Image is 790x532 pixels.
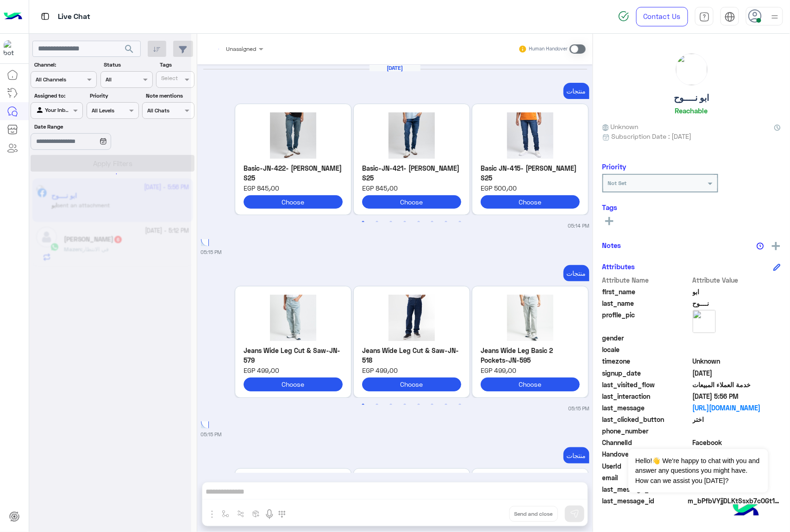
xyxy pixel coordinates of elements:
span: last_message [602,403,691,413]
button: 1 of 4 [358,217,368,227]
img: tab [725,12,735,22]
button: 5 of 4 [414,400,423,409]
button: 3 of 4 [386,400,395,409]
p: Jeans Wide Leg Cut & Saw-JN-579 [244,346,343,365]
button: 6 of 4 [428,400,437,409]
img: picture [693,310,716,333]
h6: Priority [602,162,627,171]
span: last_message_sentiment [602,484,691,494]
span: last_name [602,298,691,308]
button: 7 of 4 [442,217,451,227]
span: last_visited_flow [602,380,691,390]
img: add [772,242,780,250]
a: tab [695,7,714,26]
span: first_name [602,287,691,297]
img: DarkBlue_1.jpg [362,112,461,159]
span: EGP 499٫00 [362,365,461,375]
span: UserId [602,461,691,471]
h6: [DATE] [370,65,420,71]
h5: ابو نــــوح [674,93,709,103]
span: timezone [602,356,691,366]
span: ChannelId [602,438,691,447]
span: gender [602,333,691,343]
small: 05:15 PM [569,405,589,412]
p: 25/9/2025, 5:15 PM [564,265,589,281]
a: Contact Us [636,7,688,26]
span: خدمة العملاء المبيعات [693,380,781,390]
button: 2 of 4 [372,217,382,227]
button: 4 of 4 [400,400,409,409]
span: EGP 499٫00 [481,365,580,375]
img: CBlueDark_1.jpg [362,295,461,341]
p: Jeans Wide Leg Basic 2 Pockets-JN-595 [481,346,580,365]
button: 8 of 4 [456,217,465,227]
button: 2 of 4 [372,400,382,409]
p: [PERSON_NAME] Basic-JN-421-S25 [362,163,461,183]
img: tab [39,11,51,22]
span: EGP 500٫00 [481,183,580,193]
div: loading... [102,166,118,182]
span: null [693,345,781,354]
img: profile [769,11,781,23]
span: locale [602,345,691,354]
button: Choose [244,377,343,391]
small: 05:14 PM [568,222,589,229]
button: Choose [362,377,461,391]
span: email [602,473,691,483]
button: 6 of 4 [428,217,437,227]
span: اختر [693,414,781,424]
span: 2025-09-25T14:56:37.423Z [693,391,781,401]
button: Choose [362,195,461,209]
h6: Attributes [602,262,635,271]
span: last_message_id [602,496,686,506]
img: tab [699,12,710,22]
p: Live Chat [58,11,90,23]
span: Unknown [602,122,639,131]
h6: Reachable [675,106,708,115]
small: 05:15 PM [201,248,222,256]
span: 2025-03-14T16:43:53.418Z [693,368,781,378]
span: null [693,426,781,436]
span: ابو [693,287,781,297]
h6: Notes [602,241,621,249]
button: 5 of 4 [414,217,423,227]
span: Hello!👋 We're happy to chat with you and answer any questions you might have. How can we assist y... [628,449,768,493]
span: EGP 499٫00 [244,365,343,375]
img: 203A1246_d9809052-808c-41b8-8d09-cff768b5a759.jpg [481,112,580,159]
img: notes [757,242,764,250]
button: Choose [244,195,343,209]
button: Send and close [509,506,558,522]
p: 25/9/2025, 5:14 PM [564,83,589,99]
button: 4 of 4 [400,217,409,227]
div: Select [160,74,178,85]
span: signup_date [602,368,691,378]
span: null [693,333,781,343]
a: [URL][DOMAIN_NAME] [693,403,781,413]
span: last_interaction [602,391,691,401]
span: Attribute Name [602,275,691,285]
img: 713415422032625 [4,40,20,57]
span: m_bPfbVYjjDLKtSsxb7cOGt1N1rJG6EiObg7aVk6Vw83j6rYLr941rh8niUTZMIzF1_rQ98PL16ISKYyQt0l-4SA [688,496,781,506]
button: 1 of 4 [358,400,368,409]
img: Logo [4,7,22,26]
button: 3 of 4 [386,217,395,227]
p: [PERSON_NAME] Basic-JN-422-S25 [244,163,343,183]
span: Attribute Value [693,275,781,285]
img: picture [676,54,708,85]
img: hulul-logo.png [730,495,762,527]
button: Choose [481,377,580,391]
span: Unassigned [226,45,257,52]
small: 05:15 PM [201,431,222,438]
span: last_clicked_button [602,414,691,424]
span: EGP 845٫00 [244,183,343,193]
button: Choose [481,195,580,209]
small: Human Handover [529,45,568,53]
img: DirtyBeige_1_d6a4679e-a4f1-4f3a-902a-7aa204433875.jpg [244,112,343,159]
img: spinner [618,11,629,22]
img: DirtyBe_2.jpg [244,295,343,341]
span: phone_number [602,426,691,436]
span: EGP 845٫00 [362,183,461,193]
span: Subscription Date : [DATE] [612,131,692,141]
img: DirtyBeige_2_05f0e4e2-fdb0-4339-aaaf-9a5fe37f152f.jpg [481,295,580,341]
p: [PERSON_NAME] Basic JN-415-S25 [481,163,580,183]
